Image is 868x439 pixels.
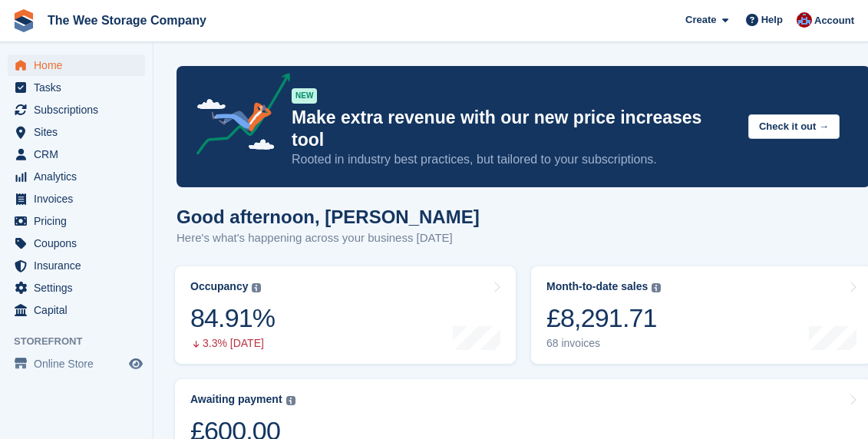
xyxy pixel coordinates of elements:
div: Occupancy [190,280,248,293]
a: Occupancy 84.91% 3.3% [DATE] [175,266,516,364]
span: Sites [34,121,126,143]
img: icon-info-grey-7440780725fd019a000dd9b08b2336e03edf1995a4989e88bcd33f0948082b44.svg [252,283,261,292]
span: Account [814,13,854,28]
span: Coupons [34,233,126,254]
a: menu [8,353,145,375]
a: menu [8,166,145,187]
div: 68 invoices [546,337,661,350]
div: Awaiting payment [190,393,282,406]
img: Scott Ritchie [797,12,812,28]
a: Preview store [127,355,145,373]
p: Make extra revenue with our new price increases tool [292,107,736,151]
img: icon-info-grey-7440780725fd019a000dd9b08b2336e03edf1995a4989e88bcd33f0948082b44.svg [652,283,661,292]
button: Check it out → [748,114,840,140]
a: menu [8,233,145,254]
p: Here's what's happening across your business [DATE] [177,229,480,247]
a: menu [8,210,145,232]
span: Invoices [34,188,126,210]
a: menu [8,121,145,143]
p: Rooted in industry best practices, but tailored to your subscriptions. [292,151,736,168]
a: menu [8,255,145,276]
img: price-adjustments-announcement-icon-8257ccfd72463d97f412b2fc003d46551f7dbcb40ab6d574587a9cd5c0d94... [183,73,291,160]
span: Tasks [34,77,126,98]
a: menu [8,144,145,165]
a: menu [8,299,145,321]
div: 84.91% [190,302,275,334]
div: Month-to-date sales [546,280,648,293]
span: Online Store [34,353,126,375]
span: Capital [34,299,126,321]
span: Create [685,12,716,28]
span: CRM [34,144,126,165]
a: menu [8,188,145,210]
div: NEW [292,88,317,104]
span: Help [761,12,783,28]
a: menu [8,99,145,120]
div: £8,291.71 [546,302,661,334]
span: Analytics [34,166,126,187]
a: The Wee Storage Company [41,8,213,33]
a: menu [8,54,145,76]
a: menu [8,277,145,299]
a: menu [8,77,145,98]
img: icon-info-grey-7440780725fd019a000dd9b08b2336e03edf1995a4989e88bcd33f0948082b44.svg [286,396,295,405]
span: Insurance [34,255,126,276]
span: Subscriptions [34,99,126,120]
span: Storefront [14,334,153,349]
div: 3.3% [DATE] [190,337,275,350]
span: Settings [34,277,126,299]
span: Pricing [34,210,126,232]
h1: Good afternoon, [PERSON_NAME] [177,206,480,227]
span: Home [34,54,126,76]
img: stora-icon-8386f47178a22dfd0bd8f6a31ec36ba5ce8667c1dd55bd0f319d3a0aa187defe.svg [12,9,35,32]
